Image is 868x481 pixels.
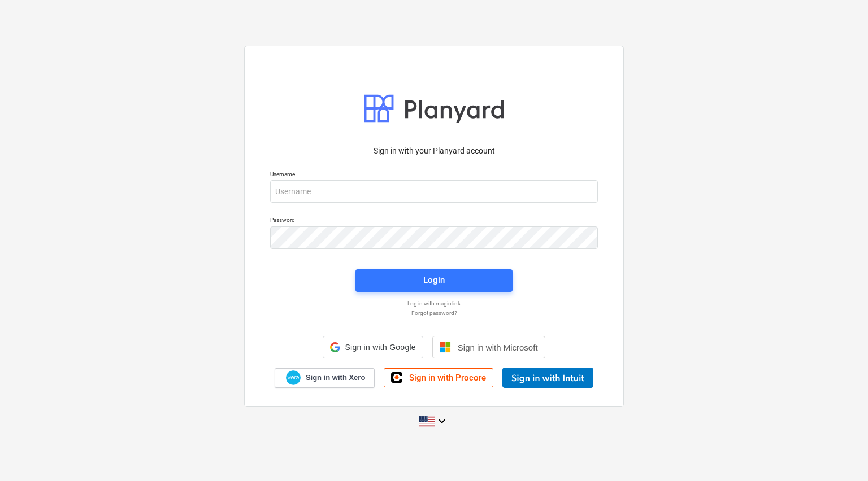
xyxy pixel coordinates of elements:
[270,216,598,226] p: Password
[355,269,513,292] button: Login
[270,145,598,157] p: Sign in with your Planyard account
[384,368,493,387] a: Sign in with Procore
[323,336,423,358] div: Sign in with Google
[270,180,598,203] input: Username
[423,273,445,287] div: Login
[275,368,375,388] a: Sign in with Xero
[345,343,415,352] span: Sign in with Google
[409,373,486,383] span: Sign in with Procore
[270,170,598,180] p: Username
[458,343,538,352] span: Sign in with Microsoft
[264,309,604,317] a: Forgot password?
[440,342,451,353] img: Microsoft logo
[264,300,604,307] a: Log in with magic link
[286,370,301,386] img: Xero logo
[435,414,449,428] i: keyboard_arrow_down
[306,373,365,383] span: Sign in with Xero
